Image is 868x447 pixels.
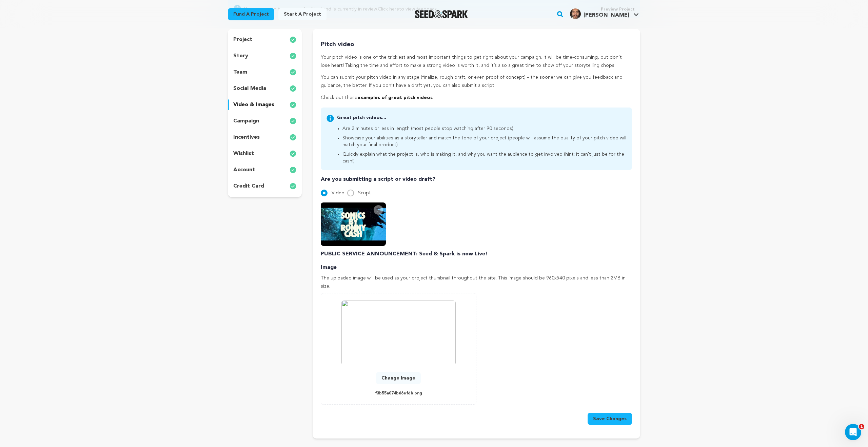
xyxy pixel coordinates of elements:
p: Are you submitting a script or video draft? [321,175,632,183]
p: incentives [233,133,260,141]
li: Are 2 minutes or less in length (most people stop watching after 90 seconds) [342,125,627,132]
img: check-circle-full.svg [290,150,296,158]
p: Image [321,264,632,272]
p: Your pitch video is one of the trickiest and most important things to get right about your campai... [321,54,632,70]
a: Fund a project [228,8,274,20]
a: Seed&Spark Homepage [415,10,468,18]
div: Stanek D.'s Profile [570,8,629,19]
p: You can submit your pitch video in any stage (finalize, rough draft, or even proof of concept) – ... [321,74,632,90]
button: social media [228,83,302,94]
li: Showcase your abilities as a storyteller and match the tone of your project (people will assume t... [342,135,627,148]
p: video & images [233,101,274,109]
img: Seed&Spark Logo Dark Mode [415,10,468,18]
p: team [233,68,247,76]
span: [PERSON_NAME] [584,13,629,18]
button: credit card [228,181,302,192]
span: Script [358,191,371,195]
img: check-circle-full.svg [290,52,296,60]
img: check-circle-full.svg [290,133,296,141]
img: check-circle-full.svg [290,166,296,174]
li: Quickly explain what the project is, who is making it, and why you want the audience to get invol... [342,151,627,164]
p: wishlist [233,150,254,158]
button: project [228,34,302,45]
p: story [233,52,248,60]
a: examples of great pitch videos [357,95,433,100]
a: Stanek D.'s Profile [569,7,640,19]
button: video & images [228,99,302,110]
p: project [233,36,252,44]
img: check-circle-full.svg [290,84,296,93]
button: team [228,67,302,78]
button: incentives [228,132,302,143]
button: story [228,51,302,61]
p: Great pitch videos... [337,114,627,121]
p: social media [233,84,266,93]
p: campaign [233,117,259,125]
p: f3b55a074b66efdb.png [375,390,422,397]
p: PUBLIC SERVICE ANNOUNCEMENT: Seed & Spark is now Live! [321,250,632,258]
p: account [233,166,255,174]
button: Save Changes [588,413,632,425]
span: Video [332,191,344,195]
img: check-circle-full.svg [290,117,296,125]
img: check-circle-full.svg [290,68,296,76]
button: campaign [228,116,302,127]
a: Start a project [278,8,327,20]
button: Change Image [376,372,421,384]
img: 2ee317a1be235c47.jpg [570,8,581,19]
img: check-circle-full.svg [290,101,296,109]
p: Pitch video [321,40,632,50]
span: 1 [859,424,864,429]
p: Check out these . [321,94,632,102]
img: check-circle-full.svg [290,182,296,190]
p: credit card [233,182,264,190]
button: wishlist [228,148,302,159]
button: account [228,164,302,175]
img: check-circle-full.svg [290,36,296,44]
span: Stanek D.'s Profile [569,7,640,21]
iframe: Intercom live chat [845,424,861,440]
p: The uploaded image will be used as your project thumbnail throughout the site. This image should ... [321,274,632,291]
